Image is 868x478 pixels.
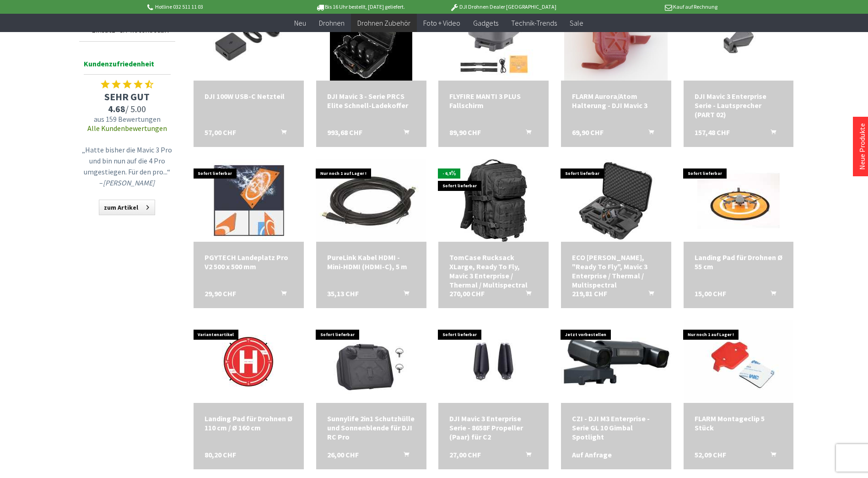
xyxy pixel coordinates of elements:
a: FLYFIRE MANTI 3 PLUS Fallschirm 89,90 CHF In den Warenkorb [449,92,538,110]
img: Landing Pad für Drohnen Ø 110 cm / Ø 160 cm [207,320,290,403]
span: SEHR GUT [79,90,175,103]
span: 52,09 CHF [695,450,726,459]
a: CZI - DJI M3 Enterprise - Serie GL 10 Gimbal Spotlight Auf Anfrage [572,414,660,441]
a: Neue Produkte [857,123,867,170]
span: 270,00 CHF [449,289,485,298]
span: Drohnen Zubehör [357,18,410,27]
button: In den Warenkorb [393,128,415,140]
a: ECO [PERSON_NAME], "Ready To Fly", Mavic 3 Enterprise / Thermal / Multispectral 219,81 CHF In den... [572,253,660,289]
button: In den Warenkorb [270,289,292,301]
button: In den Warenkorb [515,128,537,140]
em: [PERSON_NAME] [103,178,155,187]
div: Landing Pad für Drohnen Ø 110 cm / Ø 160 cm [205,414,293,432]
a: Sale [563,14,590,33]
span: 26,00 CHF [327,450,359,459]
p: DJI Drohnen Dealer [GEOGRAPHIC_DATA] [431,1,574,12]
button: In den Warenkorb [393,289,415,301]
a: DJI Mavic 3 Enterprise Serie - Lautsprecher (PART 02) 157,48 CHF In den Warenkorb [695,92,783,119]
button: In den Warenkorb [637,128,659,140]
img: FLARM Montageclip 5 Stück [684,320,793,403]
div: FLARM Aurora/Atom Halterung - DJI Mavic 3 [572,92,660,110]
span: Neu [294,18,306,27]
a: DJI 100W USB-C Netzteil 57,00 CHF In den Warenkorb [205,92,293,101]
span: 27,00 CHF [449,450,481,459]
span: Foto + Video [423,18,460,27]
div: Landing Pad für Drohnen Ø 55 cm [695,253,783,271]
span: 80,20 CHF [205,450,236,459]
a: Technik-Trends [505,14,563,33]
p: „Hatte bisher die Mavic 3 Pro und bin nun auf die 4 Pro umgestiegen. Für den pro...“ – [81,144,173,188]
p: Kauf auf Rechnung [575,1,717,12]
a: FLARM Aurora/Atom Halterung - DJI Mavic 3 69,90 CHF In den Warenkorb [572,92,660,110]
p: Bis 16 Uhr bestellt, [DATE] geliefert. [289,1,431,12]
span: 35,13 CHF [327,289,359,298]
div: CZI - DJI M3 Enterprise - Serie GL 10 Gimbal Spotlight [572,414,660,441]
a: Alle Kundenbewertungen [87,124,167,133]
span: Technik-Trends [511,18,557,27]
button: In den Warenkorb [393,450,415,462]
img: DJI Mavic 3 Enterprise Serie - 8658F Propeller (Paar) für C2 [438,322,549,401]
p: Hotline 032 511 11 03 [146,1,289,12]
img: PGYTECH Landeplatz Pro V2 500 x 500 mm [207,159,290,242]
a: DJI Mavic 3 Enterprise Serie - 8658F Propeller (Paar) für C2 27,00 CHF In den Warenkorb [449,414,538,441]
div: DJI Mavic 3 - Serie PRCS Elite Schnell-Ladekoffer [327,92,415,110]
a: PGYTECH Landeplatz Pro V2 500 x 500 mm 29,90 CHF In den Warenkorb [205,253,293,271]
button: In den Warenkorb [270,128,292,140]
a: Landing Pad für Drohnen Ø 55 cm 15,00 CHF In den Warenkorb [695,253,783,271]
a: Drohnen [313,14,351,33]
span: 89,90 CHF [449,128,481,137]
div: TomCase Rucksack XLarge, Ready To Fly, Mavic 3 Enterprise / Thermal / Multispectral [449,253,538,289]
img: ECO Schutzkoffer, "Ready To Fly", Mavic 3 Enterprise / Thermal / Multispectral [575,159,657,242]
span: / 5.00 [79,103,175,114]
button: In den Warenkorb [515,450,537,462]
a: Landing Pad für Drohnen Ø 110 cm / Ø 160 cm 80,20 CHF [205,414,293,432]
span: 4.68 [108,103,125,114]
a: Sunnylife 2in1 Schutzhülle und Sonnenblende für DJI RC Pro 26,00 CHF In den Warenkorb [327,414,415,441]
span: 69,90 CHF [572,128,604,137]
span: Auf Anfrage [572,450,612,459]
a: FLARM Montageclip 5 Stück 52,09 CHF In den Warenkorb [695,414,783,432]
img: PureLink Kabel HDMI - Mini-HDMI (HDMI-C), 5 m [316,159,426,242]
div: FLARM Montageclip 5 Stück [695,414,783,432]
img: TomCase Rucksack XLarge, Ready To Fly, Mavic 3 Enterprise / Thermal / Multispectral [460,159,527,242]
span: Drohnen [319,18,345,27]
div: PGYTECH Landeplatz Pro V2 500 x 500 mm [205,253,293,271]
a: Foto + Video [417,14,467,33]
a: PureLink Kabel HDMI - Mini-HDMI (HDMI-C), 5 m 35,13 CHF In den Warenkorb [327,253,415,271]
div: Sunnylife 2in1 Schutzhülle und Sonnenblende für DJI RC Pro [327,414,415,441]
button: In den Warenkorb [760,450,782,462]
span: Sale [570,18,583,27]
button: In den Warenkorb [637,289,659,301]
div: ECO [PERSON_NAME], "Ready To Fly", Mavic 3 Enterprise / Thermal / Multispectral [572,253,660,289]
a: Drohnen Zubehör [351,14,417,33]
a: TomCase Rucksack XLarge, Ready To Fly, Mavic 3 Enterprise / Thermal / Multispectral 270,00 CHF In... [449,253,538,289]
span: 219,81 CHF [572,289,607,298]
img: DJI 100W USB-C Netzteil [194,3,304,76]
div: DJI 100W USB-C Netzteil [205,92,293,101]
img: CZI - DJI M3 Enterprise - Serie GL 10 Gimbal Spotlight [561,325,671,398]
a: zum Artikel [99,200,155,215]
img: Sunnylife 2in1 Schutzhülle und Sonnenblende für DJI RC Pro [330,320,412,403]
span: 29,90 CHF [205,289,236,298]
a: Neu [288,14,313,33]
div: DJI Mavic 3 Enterprise Serie - Lautsprecher (PART 02) [695,92,783,119]
span: 157,48 CHF [695,128,730,137]
button: In den Warenkorb [760,128,782,140]
div: DJI Mavic 3 Enterprise Serie - 8658F Propeller (Paar) für C2 [449,414,538,441]
div: PureLink Kabel HDMI - Mini-HDMI (HDMI-C), 5 m [327,253,415,271]
span: Gadgets [473,18,498,27]
span: Kundenzufriedenheit [84,58,171,75]
button: In den Warenkorb [515,289,537,301]
a: DJI Mavic 3 - Serie PRCS Elite Schnell-Ladekoffer 993,68 CHF In den Warenkorb [327,92,415,110]
a: Gadgets [467,14,505,33]
span: aus 159 Bewertungen [79,114,175,124]
button: In den Warenkorb [760,289,782,301]
span: 15,00 CHF [695,289,726,298]
span: 57,00 CHF [205,128,236,137]
span: 993,68 CHF [327,128,362,137]
div: FLYFIRE MANTI 3 PLUS Fallschirm [449,92,538,110]
img: Landing Pad für Drohnen Ø 55 cm [697,159,780,242]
